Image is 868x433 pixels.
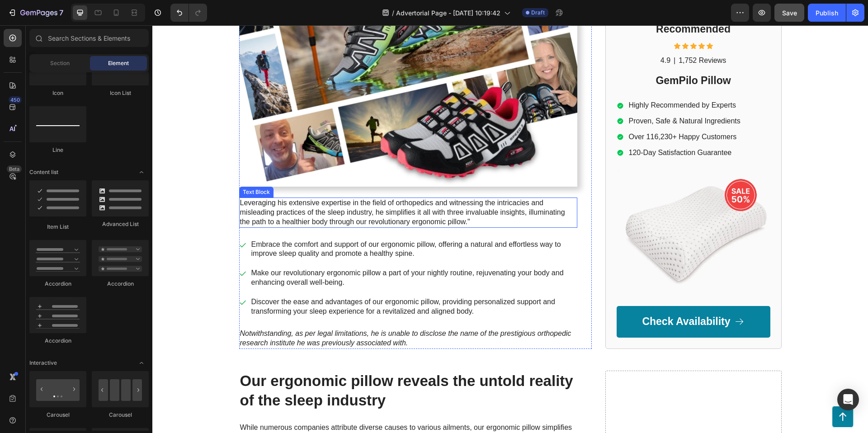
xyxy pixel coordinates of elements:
[464,48,618,64] h2: GemPilo Pillow
[782,9,797,17] span: Save
[508,31,518,40] p: 4.9
[99,272,424,291] p: Discover the ease and advantages of our ergonomic pillow, providing personalized support and tran...
[29,411,86,419] div: Carousel
[9,96,22,104] div: 450
[29,29,149,47] input: Search Sections & Elements
[29,223,86,231] div: Item List
[88,304,424,323] p: Notwithstanding, as per legal limitations, he is unable to disclose the name of the prestigious o...
[134,356,149,370] span: Toggle open
[29,359,57,367] span: Interactive
[816,8,838,18] div: Publish
[88,173,424,201] p: Leveraging his extensive expertise in the field of orthopedics and witnessing the intricacies and...
[476,91,588,101] p: Proven, Safe & Natural Ingredients
[396,8,500,18] span: Advertorial Page - [DATE] 10:19:42
[526,31,574,40] p: 1,752 Reviews
[29,146,86,154] div: Line
[29,89,86,97] div: Icon
[7,165,22,173] div: Beta
[152,25,868,433] iframe: Design area
[92,411,149,419] div: Carousel
[521,31,523,40] p: |
[50,59,70,67] span: Section
[392,8,394,18] span: /
[476,123,588,132] p: 120-Day Satisfaction Guarantee
[170,4,207,22] div: Undo/Redo
[89,163,119,171] div: Text Block
[29,280,86,288] div: Accordion
[99,215,424,234] p: Embrace the comfort and support of our ergonomic pillow, offering a natural and effortless way to...
[774,4,804,22] button: Save
[490,290,578,303] p: Check Availability
[4,4,67,22] button: 7
[531,9,545,17] span: Draft
[92,220,149,228] div: Advanced List
[464,281,618,312] a: Check Availability
[87,345,425,386] h2: Our ergonomic pillow reveals the untold reality of the sleep industry
[837,389,859,410] div: Open Intercom Messenger
[92,89,149,97] div: Icon List
[808,4,846,22] button: Publish
[92,280,149,288] div: Accordion
[29,337,86,345] div: Accordion
[59,7,63,18] p: 7
[29,168,58,176] span: Content list
[134,165,149,179] span: Toggle open
[464,145,618,270] img: gempages_432750572815254551-2cd0dd65-f27b-41c6-94d0-a12992190d61.webp
[108,59,129,67] span: Element
[476,75,588,85] p: Highly Recommended by Experts
[476,107,588,117] p: Over 116,230+ Happy Customers
[99,243,424,262] p: Make our revolutionary ergonomic pillow a part of your nightly routine, rejuvenating your body an...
